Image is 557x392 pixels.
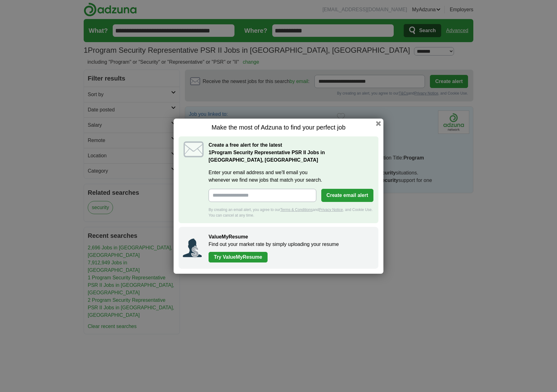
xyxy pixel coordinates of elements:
a: Try ValueMyResume [209,252,268,262]
h1: Make the most of Adzuna to find your perfect job [179,124,378,131]
h2: ValueMyResume [209,233,372,241]
span: 1 [209,149,211,156]
h2: Create a free alert for the latest [209,141,373,164]
p: Find out your market rate by simply uploading your resume [209,241,372,248]
strong: Program Security Representative PSR II Jobs in [GEOGRAPHIC_DATA], [GEOGRAPHIC_DATA] [209,150,325,163]
label: Enter your email address and we'll email you whenever we find new jobs that match your search. [209,169,373,184]
div: By creating an email alert, you agree to our and , and Cookie Use. You can cancel at any time. [209,207,373,218]
a: Privacy Notice [319,208,343,212]
button: Create email alert [321,189,373,202]
a: Terms & Conditions [280,208,313,212]
img: icon_email.svg [184,141,204,157]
